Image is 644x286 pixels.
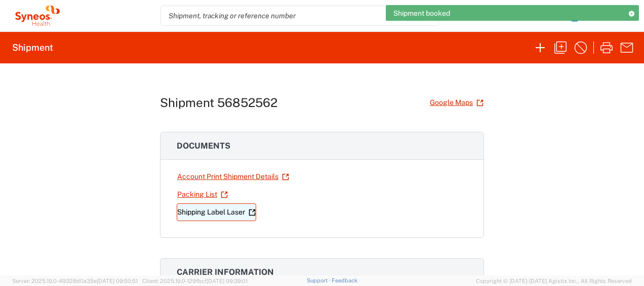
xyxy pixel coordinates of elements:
a: Packing List [177,186,228,203]
span: Shipment booked [393,9,450,18]
a: Account Print Shipment Details [177,168,290,186]
span: Carrier information [177,267,274,277]
span: Server: 2025.19.0-49328d0a35e [12,278,138,284]
a: Shipping Label Laser [177,203,256,221]
input: Shipment, tracking or reference number [161,6,423,25]
span: [DATE] 09:50:51 [97,278,138,284]
h2: Shipment [12,42,53,54]
a: Feedback [332,277,357,283]
h1: Shipment 56852562 [160,95,277,110]
span: [DATE] 09:39:01 [207,278,248,284]
span: Documents [177,141,230,151]
a: Google Maps [429,94,484,112]
span: Client: 2025.19.0-129fbcf [142,278,248,284]
a: Support [307,277,332,283]
span: Copyright © [DATE]-[DATE] Agistix Inc., All Rights Reserved [476,276,632,285]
